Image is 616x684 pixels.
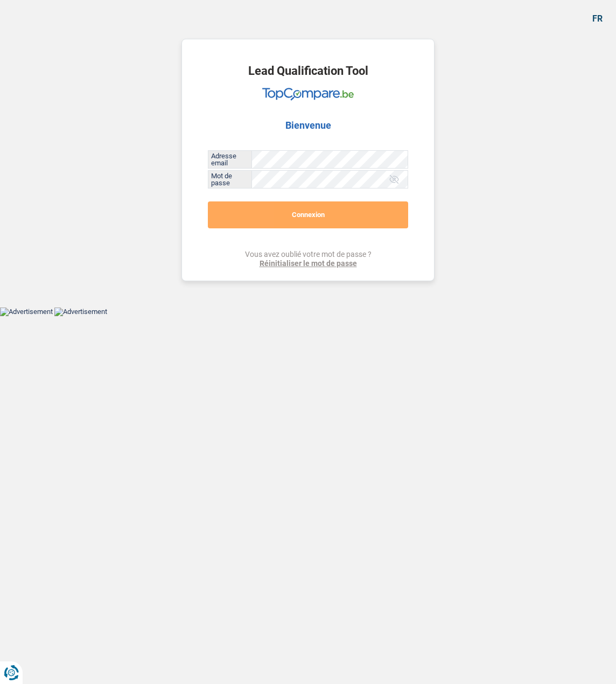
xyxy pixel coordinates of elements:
[208,151,252,168] label: Adresse email
[54,308,107,316] img: Advertisement
[245,250,372,268] div: Vous avez oublié votre mot de passe ?
[208,201,408,228] button: Connexion
[285,120,331,131] h2: Bienvenue
[262,88,354,101] img: TopCompare Logo
[248,65,368,77] h1: Lead Qualification Tool
[592,13,603,24] div: fr
[245,259,372,268] a: Réinitialiser le mot de passe
[208,171,252,188] label: Mot de passe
